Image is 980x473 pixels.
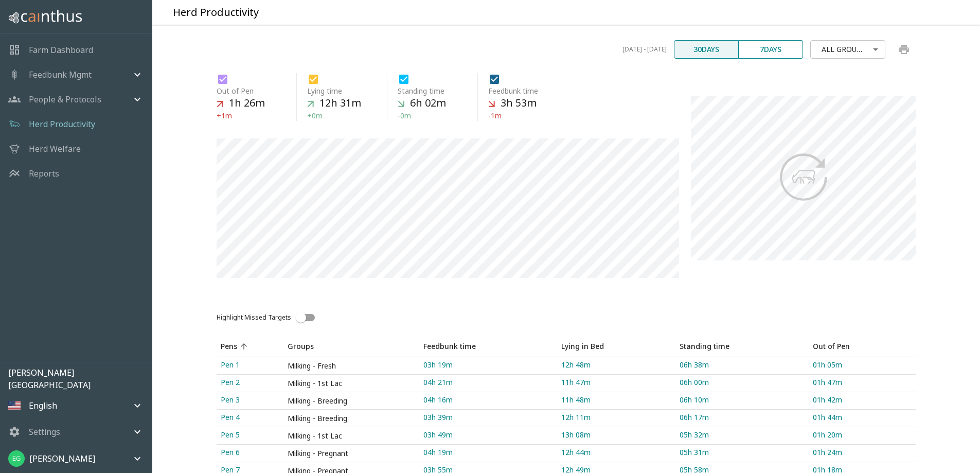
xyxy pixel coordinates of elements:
[738,40,803,59] button: 7days
[419,392,557,409] a: 04h 16m
[809,357,916,374] a: 01h 05m
[29,118,95,130] a: Herd Productivity
[283,445,419,462] td: Milking - Pregnant
[29,399,57,412] p: English
[674,40,803,59] div: text alignment
[674,40,739,59] button: 30days
[675,445,808,462] a: 05h 31m
[29,167,59,180] a: Reports
[398,85,444,96] span: Standing time
[419,375,557,392] a: 04h 21m
[283,427,419,445] td: Milking - 1st Lac
[217,357,283,374] a: Pen 1
[283,410,419,427] td: Milking - Breeding
[419,427,557,444] a: 03h 49m
[557,445,676,462] a: 12h 44m
[283,357,419,375] td: Milking - Fresh
[809,427,916,444] a: 01h 20m
[229,96,265,110] h5: 1h 26m
[283,392,419,410] td: Milking - Breeding
[217,427,283,444] a: Pen 5
[29,44,93,56] a: Farm Dashboard
[809,375,916,392] a: 01h 47m
[419,445,557,462] a: 04h 19m
[675,410,808,427] a: 06h 17m
[8,366,152,391] p: [PERSON_NAME] [GEOGRAPHIC_DATA]
[29,68,92,81] p: Feedbunk Mgmt
[501,96,537,110] h5: 3h 53m
[557,427,676,444] a: 13h 08m
[217,445,283,462] a: Pen 6
[398,110,462,121] p: -0m
[488,110,553,121] p: -1m
[307,110,371,121] p: +0m
[675,357,808,374] a: 06h 38m
[675,427,808,444] a: 05h 32m
[283,336,419,357] th: Groups
[675,375,808,392] a: 06h 00m
[557,410,676,427] a: 12h 11m
[419,357,557,374] a: 03h 19m
[680,340,743,353] span: Standing time
[173,6,259,20] h5: Herd Productivity
[217,110,281,121] p: +1m
[675,392,808,409] a: 06h 10m
[419,410,557,427] a: 03h 39m
[488,85,538,96] span: Feedbunk time
[813,340,863,353] span: Out of Pen
[319,96,361,110] h5: 12h 31m
[561,340,617,353] span: Lying in Bed
[423,340,489,353] span: Feedbunk time
[809,445,916,462] a: 01h 24m
[217,392,283,409] a: Pen 3
[8,450,25,467] img: 137f3fc2be7ff0477c0a192e63d871d7
[29,93,101,106] p: People & Protocols
[892,37,916,62] button: print chart
[217,85,254,96] span: Out of Pen
[622,44,667,55] span: [DATE] - [DATE]
[307,85,342,96] span: Lying time
[809,392,916,409] a: 01h 42m
[410,96,446,110] h5: 6h 02m
[557,357,676,374] a: 12h 48m
[29,143,81,155] a: Herd Welfare
[557,392,676,409] a: 11h 48m
[217,313,291,322] span: Highlight Missed Targets
[557,375,676,392] a: 11h 47m
[217,410,283,427] a: Pen 4
[814,36,881,63] div: All Groups
[29,452,95,465] p: [PERSON_NAME]
[283,375,419,392] td: Milking - 1st Lac
[29,426,60,438] p: Settings
[221,340,251,353] span: Pens
[809,410,916,427] a: 01h 44m
[217,375,283,392] a: Pen 2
